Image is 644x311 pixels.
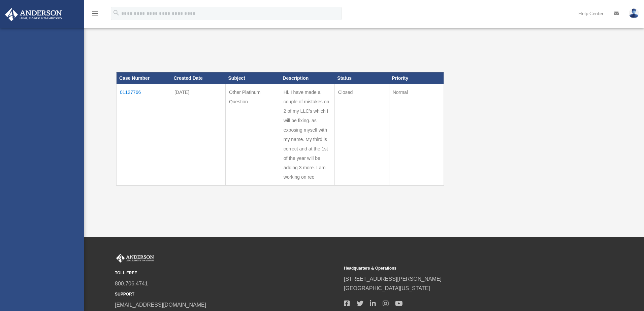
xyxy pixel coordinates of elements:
[280,72,334,84] th: Description
[91,9,99,18] i: menu
[334,72,389,84] th: Status
[115,291,339,298] small: SUPPORT
[115,254,155,263] img: Anderson Advisors Platinum Portal
[91,12,99,18] a: menu
[389,72,444,84] th: Priority
[629,8,639,18] img: User Pic
[117,84,171,185] td: 01127766
[389,84,444,185] td: Normal
[112,9,120,16] i: search
[344,276,442,282] a: [STREET_ADDRESS][PERSON_NAME]
[115,270,339,277] small: TOLL FREE
[344,285,430,291] a: [GEOGRAPHIC_DATA][US_STATE]
[171,84,225,185] td: [DATE]
[171,72,225,84] th: Created Date
[3,8,64,21] img: Anderson Advisors Platinum Portal
[115,302,206,308] a: [EMAIL_ADDRESS][DOMAIN_NAME]
[115,281,148,286] a: 800.706.4741
[344,265,568,272] small: Headquarters & Operations
[225,84,280,185] td: Other Platinum Question
[334,84,389,185] td: Closed
[117,72,171,84] th: Case Number
[280,84,334,185] td: Hi. I have made a couple of mistakes on 2 of my LLC's which I will be fixing. as exposing myself ...
[225,72,280,84] th: Subject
